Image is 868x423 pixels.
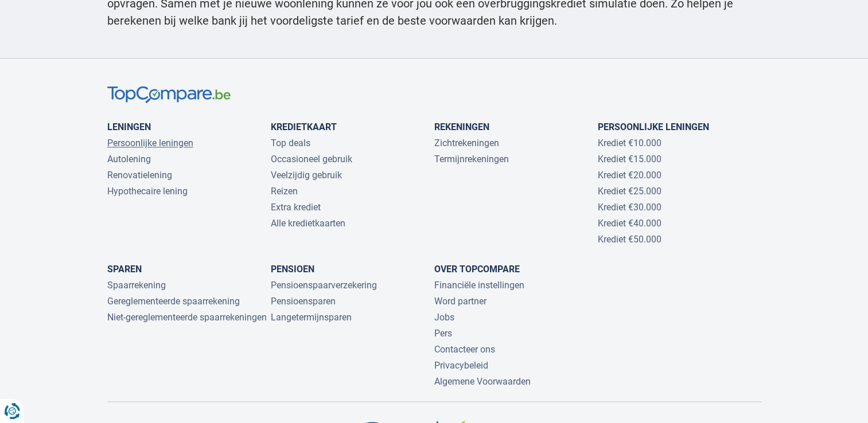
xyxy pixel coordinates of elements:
a: Over TopCompare [434,264,520,275]
img: TopCompare [107,86,231,104]
a: Niet-gereglementeerde spaarrekeningen [107,312,267,323]
a: Spaarrekening [107,280,166,291]
a: Financiële instellingen [434,280,524,291]
a: Persoonlijke leningen [107,138,193,148]
a: Occasioneel gebruik [271,154,352,164]
a: Pensioensparen [271,296,336,307]
a: Krediet €30.000 [598,202,661,213]
a: Pensioenspaarverzekering [271,280,377,291]
a: Krediet €40.000 [598,218,661,229]
a: Krediet €10.000 [598,138,661,148]
a: Rekeningen [434,122,489,132]
a: Sparen [107,264,142,275]
a: Renovatielening [107,170,172,181]
a: Krediet €25.000 [598,186,661,197]
a: Krediet €50.000 [598,234,661,245]
a: Autolening [107,154,151,164]
a: Termijnrekeningen [434,154,509,164]
a: Reizen [271,186,298,197]
a: Krediet €20.000 [598,170,661,181]
a: Persoonlijke leningen [598,122,709,132]
a: Veelzijdig gebruik [271,170,342,181]
a: Leningen [107,122,151,132]
a: Pensioen [271,264,314,275]
a: Alle kredietkaarten [271,218,345,229]
a: Contacteer ons [434,344,495,355]
a: Privacybeleid [434,360,488,371]
a: Hypothecaire lening [107,186,188,197]
a: Krediet €15.000 [598,154,661,164]
a: Zichtrekeningen [434,138,499,148]
a: Word partner [434,296,486,307]
a: Kredietkaart [271,122,337,132]
a: Algemene Voorwaarden [434,376,531,387]
a: Gereglementeerde spaarrekening [107,296,240,307]
a: Pers [434,328,452,339]
a: Jobs [434,312,454,323]
a: Top deals [271,138,310,148]
a: Langetermijnsparen [271,312,352,323]
a: Extra krediet [271,202,321,213]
